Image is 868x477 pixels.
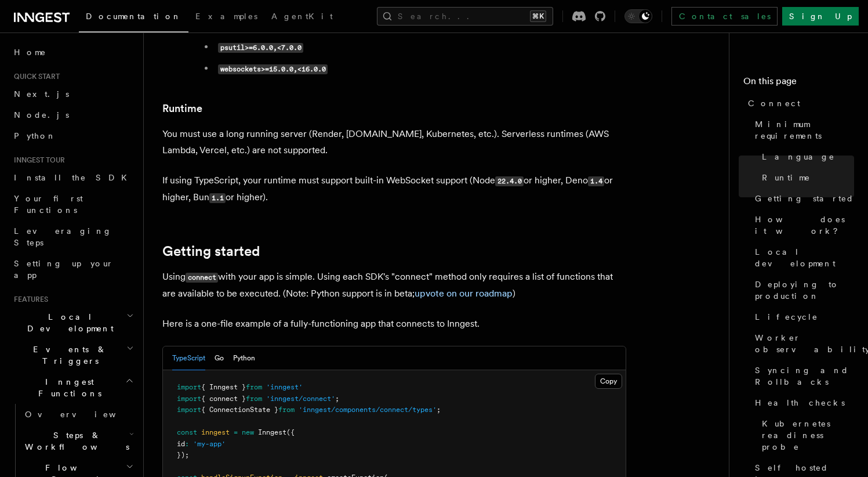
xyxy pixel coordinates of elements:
span: ; [335,395,339,403]
a: Health checks [750,392,854,413]
span: 'inngest' [266,383,303,391]
button: Go [215,346,224,370]
a: AgentKit [264,3,340,31]
p: You must use a long running server (Render, [DOMAIN_NAME], Kubernetes, etc.). Serverless runtimes... [162,126,626,158]
span: from [246,383,262,391]
kbd: ⌘K [530,10,546,22]
span: import [177,383,201,391]
code: 22.4.0 [495,176,524,186]
button: Events & Triggers [9,339,136,371]
a: Next.js [9,84,136,104]
span: from [278,406,295,414]
span: Quick start [9,72,60,81]
a: Getting started [162,243,260,259]
span: AgentKit [271,12,333,21]
p: Here is a one-file example of a fully-functioning app that connects to Inngest. [162,316,626,332]
code: 1.1 [209,193,226,203]
a: Sign Up [782,7,859,26]
a: upvote on our roadmap [415,288,513,299]
span: Runtime [762,172,811,183]
a: Examples [188,3,264,31]
span: 'inngest/components/connect/types' [299,406,437,414]
span: Deploying to production [755,279,854,302]
p: If using TypeScript, your runtime must support built-in WebSocket support (Node or higher, Deno o... [162,172,626,206]
span: from [246,395,262,403]
a: Contact sales [671,7,778,26]
a: Overview [20,404,136,425]
span: Features [9,295,48,304]
button: Search...⌘K [377,7,553,26]
button: Local Development [9,306,136,339]
a: Install the SDK [9,167,136,188]
span: 'my-app' [193,440,226,448]
span: 'inngest/connect' [266,395,335,403]
a: Your first Functions [9,188,136,221]
span: inngest [201,428,230,436]
span: Lifecycle [755,311,818,323]
span: Inngest tour [9,156,65,165]
span: ; [437,406,441,414]
a: Runtime [757,167,854,188]
button: Toggle dark mode [624,9,652,23]
a: Leveraging Steps [9,221,136,253]
span: Node.js [14,110,69,120]
a: Deploying to production [750,274,854,306]
span: Language [762,151,835,162]
code: connect [186,273,218,283]
a: Language [757,146,854,167]
span: Home [14,46,46,58]
span: id [177,440,185,448]
a: Python [9,125,136,146]
h4: On this page [743,74,854,93]
span: Documentation [86,12,181,21]
span: Install the SDK [14,173,134,182]
span: Overview [25,410,144,419]
span: Syncing and Rollbacks [755,364,854,388]
span: How does it work? [755,214,854,237]
span: Connect [748,97,800,109]
span: Python [14,131,56,140]
span: ({ [286,428,295,436]
a: Getting started [750,188,854,209]
span: Health checks [755,397,845,409]
span: Local development [755,246,854,269]
span: Kubernetes readiness probe [762,418,854,453]
a: Lifecycle [750,306,854,327]
span: Examples [195,12,257,21]
span: new [242,428,254,436]
span: { connect } [201,395,246,403]
span: Your first Functions [14,194,83,215]
span: : [185,440,189,448]
span: Events & Triggers [9,344,126,367]
a: Documentation [79,3,188,32]
span: Next.js [14,89,69,99]
a: Node.js [9,104,136,125]
span: Leveraging Steps [14,226,112,247]
span: Getting started [755,193,854,204]
a: Syncing and Rollbacks [750,360,854,392]
span: const [177,428,197,436]
span: import [177,395,201,403]
span: Steps & Workflows [20,429,129,453]
button: Inngest Functions [9,371,136,404]
a: Minimum requirements [750,114,854,146]
code: psutil>=6.0.0,<7.0.0 [218,43,303,53]
a: Setting up your app [9,253,136,286]
a: Home [9,42,136,63]
a: Runtime [162,100,202,117]
a: How does it work? [750,209,854,241]
a: Connect [743,93,854,114]
code: 1.4 [588,176,604,186]
span: Inngest Functions [9,376,125,399]
a: Kubernetes readiness probe [757,413,854,457]
span: { ConnectionState } [201,406,278,414]
span: import [177,406,201,414]
button: TypeScript [172,346,205,370]
span: Setting up your app [14,259,114,280]
a: Local development [750,241,854,274]
button: Copy [595,374,622,389]
p: Using with your app is simple. Using each SDK's "connect" method only requires a list of function... [162,269,626,302]
button: Python [233,346,255,370]
span: }); [177,451,189,459]
code: websockets>=15.0.0,<16.0.0 [218,64,328,74]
